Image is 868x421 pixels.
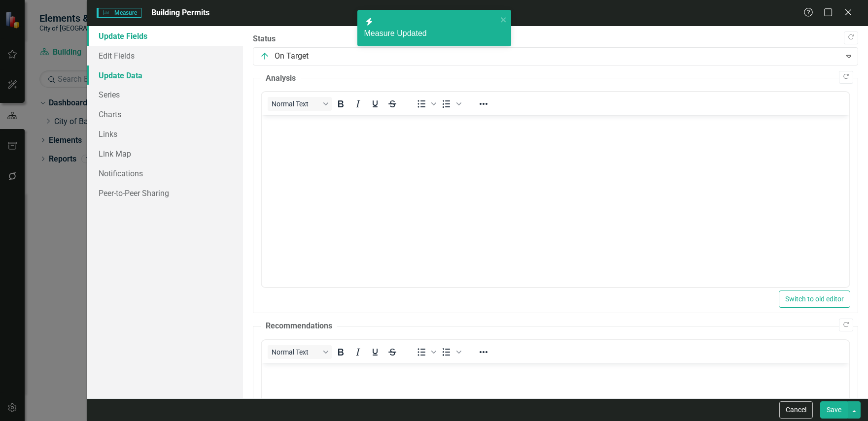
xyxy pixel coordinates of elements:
[367,97,383,111] button: Underline
[364,28,497,39] div: Measure Updated
[413,345,438,359] div: Bullet list
[268,97,332,111] button: Block Normal Text
[438,345,463,359] div: Numbered list
[349,97,366,111] button: Italic
[87,65,243,85] a: Update Data
[261,321,337,332] legend: Recommendations
[384,345,401,359] button: Strikethrough
[87,85,243,104] a: Series
[779,401,813,419] button: Cancel
[272,348,320,356] span: Normal Text
[87,144,243,163] a: Link Map
[332,97,349,111] button: Bold
[87,26,243,46] a: Update Fields
[820,401,848,419] button: Save
[97,8,141,18] span: Measure
[349,345,366,359] button: Italic
[261,73,301,84] legend: Analysis
[332,345,349,359] button: Bold
[367,345,383,359] button: Underline
[272,100,320,108] span: Normal Text
[500,14,507,25] button: close
[384,97,401,111] button: Strikethrough
[262,115,849,287] iframe: Rich Text Area
[268,345,332,359] button: Block Normal Text
[438,97,463,111] div: Numbered list
[87,124,243,144] a: Links
[87,183,243,203] a: Peer-to-Peer Sharing
[87,163,243,183] a: Notifications
[151,8,209,17] span: Building Permits
[779,291,850,308] button: Switch to old editor
[87,104,243,124] a: Charts
[87,46,243,65] a: Edit Fields
[253,33,858,45] label: Status
[475,345,492,359] button: Reveal or hide additional toolbar items
[413,97,438,111] div: Bullet list
[475,97,492,111] button: Reveal or hide additional toolbar items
